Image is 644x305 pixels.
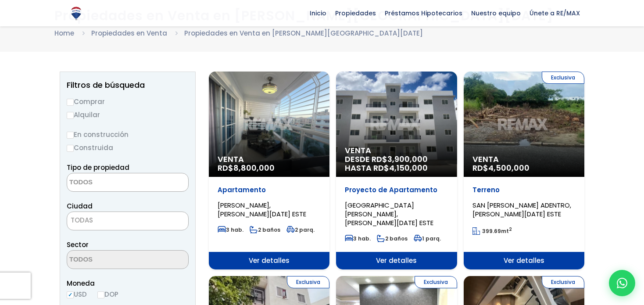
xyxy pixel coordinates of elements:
p: Proyecto de Apartamento [345,186,448,194]
span: Exclusiva [542,72,584,84]
label: Construida [67,142,189,153]
label: Alquilar [67,109,189,120]
img: Logo de REMAX [68,6,84,21]
span: 399.69 [482,227,501,235]
textarea: Search [67,251,152,269]
a: Exclusiva Venta RD$4,500,000 Terreno SAN [PERSON_NAME] ADENTRO, [PERSON_NAME][DATE] ESTE 399.69mt... [464,72,584,269]
span: Ciudad [67,201,93,211]
span: Nuestro equipo [467,7,525,20]
input: DOP [97,291,104,298]
span: 4,150,000 [389,162,428,173]
a: Venta DESDE RD$3,900,000 HASTA RD$4,150,000 Proyecto de Apartamento [GEOGRAPHIC_DATA][PERSON_NAME... [336,72,457,269]
span: Inicio [305,7,331,20]
span: Exclusiva [287,276,329,288]
h2: Filtros de búsqueda [67,81,189,90]
span: 3 hab. [218,226,243,233]
span: 1 parq. [414,235,441,242]
a: Venta RD$8,800,000 Apartamento [PERSON_NAME], [PERSON_NAME][DATE] ESTE 3 hab. 2 baños 2 parq. Ver... [209,72,329,269]
sup: 2 [509,226,512,233]
textarea: Search [67,173,152,192]
span: Ver detalles [336,252,457,269]
span: SAN [PERSON_NAME] ADENTRO, [PERSON_NAME][DATE] ESTE [472,201,571,219]
span: Únete a RE/MAX [525,7,584,20]
span: Propiedades [331,7,380,20]
span: Ver detalles [464,252,584,269]
span: 2 parq. [286,226,315,233]
span: 4,500,000 [488,162,530,173]
span: DESDE RD$ [345,155,448,172]
span: TODAS [71,215,93,225]
span: Exclusiva [415,276,457,288]
a: Home [54,29,74,38]
span: [GEOGRAPHIC_DATA][PERSON_NAME], [PERSON_NAME][DATE] ESTE [345,201,433,227]
span: Moneda [67,278,189,289]
p: Apartamento [218,186,321,194]
span: Sector [67,240,89,249]
label: Comprar [67,96,189,107]
label: USD [67,289,87,300]
span: HASTA RD$ [345,164,448,172]
span: [PERSON_NAME], [PERSON_NAME][DATE] ESTE [218,201,306,219]
span: RD$ [218,162,275,173]
span: Tipo de propiedad [67,163,129,172]
span: Venta [472,155,576,164]
input: USD [67,291,74,298]
span: Venta [218,155,321,164]
span: Exclusiva [542,276,584,288]
span: Venta [345,146,448,155]
span: 3,900,000 [387,154,428,165]
p: Terreno [472,186,576,194]
span: Ver detalles [209,252,329,269]
input: Alquilar [67,112,74,119]
span: mt [472,227,512,235]
span: 8,800,000 [233,162,275,173]
span: 2 baños [250,226,280,233]
span: RD$ [472,162,530,173]
span: Préstamos Hipotecarios [380,7,467,20]
span: TODAS [67,212,189,230]
li: Propiedades en Venta en [PERSON_NAME][GEOGRAPHIC_DATA][DATE] [184,28,423,39]
label: En construcción [67,129,189,140]
a: Propiedades en Venta [91,29,167,38]
span: 2 baños [377,235,408,242]
label: DOP [97,289,118,300]
span: TODAS [67,214,188,226]
input: Construida [67,145,74,152]
input: Comprar [67,99,74,106]
span: 3 hab. [345,235,371,242]
input: En construcción [67,132,74,139]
